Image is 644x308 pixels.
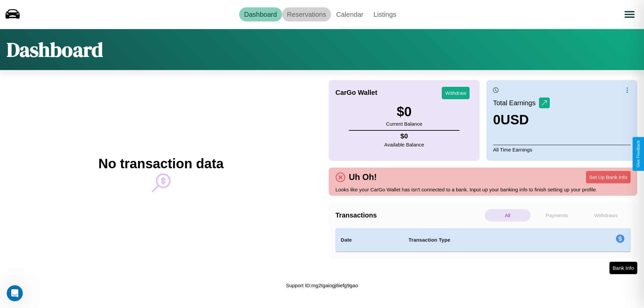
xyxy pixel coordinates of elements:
h1: Dashboard [7,36,103,63]
h4: Transactions [335,211,483,219]
h4: Uh Oh! [345,172,380,182]
p: Withdraws [583,209,629,222]
p: All [485,209,531,222]
h4: $ 0 [384,132,424,140]
a: Reservations [282,7,331,21]
h3: 0 USD [493,112,550,127]
p: Support ID: mg2tgaiogj8iefg9gao [286,281,358,290]
p: All Time Earnings [493,145,631,154]
button: Bank Info [609,262,637,274]
h4: CarGo Wallet [335,89,377,97]
button: Withdraw [442,87,470,99]
a: Listings [368,7,401,21]
p: Current Balance [386,119,422,128]
h2: No transaction data [98,156,223,171]
a: Calendar [331,7,368,21]
p: Payments [534,209,580,222]
button: Open menu [620,5,639,24]
p: Looks like your CarGo Wallet has isn't connected to a bank. Input up your banking info to finish ... [335,185,631,194]
p: Available Balance [384,140,424,149]
p: Total Earnings [493,97,539,109]
h4: Transaction Type [409,236,561,244]
a: Dashboard [239,7,282,21]
button: Set Up Bank Info [586,171,631,183]
h4: Date [341,236,398,244]
h3: $ 0 [386,104,422,119]
table: simple table [335,228,631,252]
iframe: Intercom live chat [7,285,23,301]
div: Give Feedback [636,140,641,168]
